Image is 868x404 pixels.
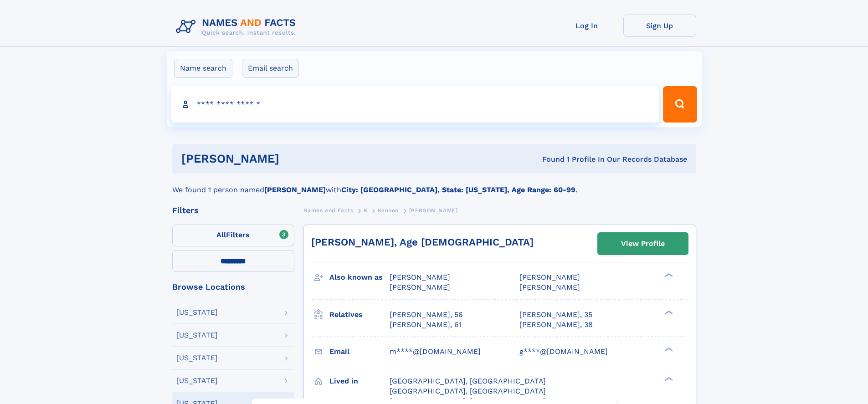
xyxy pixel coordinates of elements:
[519,310,592,320] a: [PERSON_NAME], 35
[303,205,354,216] a: Names and Facts
[264,185,326,194] b: [PERSON_NAME]
[341,185,575,194] b: City: [GEOGRAPHIC_DATA], State: [US_STATE], Age Range: 60-99
[390,283,450,291] span: [PERSON_NAME]
[390,377,546,385] span: [GEOGRAPHIC_DATA], [GEOGRAPHIC_DATA]
[519,283,580,291] span: [PERSON_NAME]
[176,377,218,384] div: [US_STATE]
[598,233,688,255] a: View Profile
[172,174,696,195] div: We found 1 person named with .
[411,154,687,164] div: Found 1 Profile In Our Records Database
[390,387,546,395] span: [GEOGRAPHIC_DATA], [GEOGRAPHIC_DATA]
[181,153,411,164] h1: [PERSON_NAME]
[172,15,303,39] img: Logo Names and Facts
[663,376,673,382] div: ❯
[390,273,450,281] span: [PERSON_NAME]
[176,332,218,339] div: [US_STATE]
[390,320,462,330] a: [PERSON_NAME], 61
[390,310,463,320] a: [PERSON_NAME], 56
[329,307,390,322] h3: Relatives
[378,207,399,214] span: Kennen
[663,309,673,315] div: ❯
[409,207,458,214] span: [PERSON_NAME]
[519,320,593,330] a: [PERSON_NAME], 38
[311,236,534,248] a: [PERSON_NAME], Age [DEMOGRAPHIC_DATA]
[174,59,232,78] label: Name search
[623,15,696,37] a: Sign Up
[378,205,399,216] a: Kennen
[172,283,294,291] div: Browse Locations
[329,270,390,285] h3: Also known as
[329,373,390,389] h3: Lived in
[663,272,673,278] div: ❯
[621,233,665,254] div: View Profile
[172,225,294,246] label: Filters
[172,206,294,215] div: Filters
[216,230,226,239] span: All
[364,207,368,214] span: K
[171,86,659,123] input: search input
[176,309,218,316] div: [US_STATE]
[176,354,218,362] div: [US_STATE]
[329,344,390,359] h3: Email
[663,86,697,123] button: Search Button
[519,273,580,281] span: [PERSON_NAME]
[242,59,299,78] label: Email search
[663,346,673,352] div: ❯
[550,15,623,37] a: Log In
[364,205,368,216] a: K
